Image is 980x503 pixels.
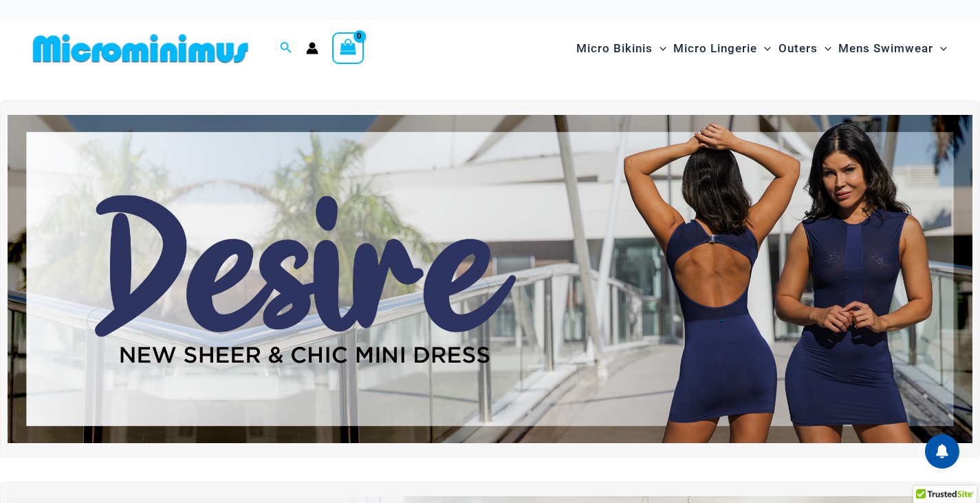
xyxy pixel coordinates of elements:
[775,28,835,69] a: OutersMenu ToggleMenu Toggle
[280,40,292,57] a: Search icon link
[778,31,818,66] span: Outers
[818,31,831,66] span: Menu Toggle
[571,25,952,72] nav: Site Navigation
[306,42,318,54] a: Account icon link
[835,28,950,69] a: Mens SwimwearMenu ToggleMenu Toggle
[673,31,757,66] span: Micro Lingerie
[653,31,666,66] span: Menu Toggle
[576,31,653,66] span: Micro Bikinis
[332,32,364,64] a: View Shopping Cart, empty
[573,28,670,69] a: Micro BikinisMenu ToggleMenu Toggle
[757,31,771,66] span: Menu Toggle
[838,31,933,66] span: Mens Swimwear
[28,33,254,64] img: MM SHOP LOGO FLAT
[670,28,774,69] a: Micro LingerieMenu ToggleMenu Toggle
[933,31,947,66] span: Menu Toggle
[8,115,972,443] img: Desire me Navy Dress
